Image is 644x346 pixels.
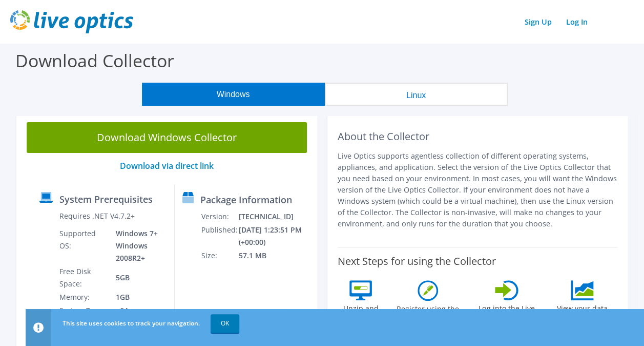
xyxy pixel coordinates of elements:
td: Supported OS: [59,227,108,265]
label: System Prerequisites [59,194,153,204]
a: Log In [561,14,593,29]
td: Published: [201,223,238,249]
a: OK [211,314,239,333]
label: Download Collector [15,49,174,72]
label: Package Information [200,195,292,205]
td: Windows 7+ Windows 2008R2+ [108,227,167,265]
label: Requires .NET V4.7.2+ [59,211,135,221]
td: Size: [201,249,238,262]
label: Next Steps for using the Collector [338,255,496,267]
td: x64 [108,304,167,317]
button: Windows [142,83,325,106]
a: Download via direct link [120,160,214,171]
button: Linux [325,83,508,106]
td: 57.1 MB [238,249,313,262]
a: Sign Up [520,14,557,29]
td: [DATE] 1:23:51 PM (+00:00) [238,223,313,249]
td: System Type: [59,304,108,317]
td: 1GB [108,291,167,304]
p: Live Optics supports agentless collection of different operating systems, appliances, and applica... [338,150,618,229]
img: live_optics_svg.svg [10,10,133,33]
td: Free Disk Space: [59,265,108,291]
h2: About the Collector [338,130,618,143]
label: Log into the Live Optics portal and view your project [471,300,542,334]
td: Version: [201,210,238,223]
span: This site uses cookies to track your navigation. [63,319,200,328]
td: 5GB [108,265,167,291]
td: Memory: [59,291,108,304]
label: Register using the line in your welcome email [390,301,467,335]
td: [TECHNICAL_ID] [238,210,313,223]
label: Unzip and run the .exe [338,300,385,324]
label: View your data within the project [547,300,618,324]
a: Download Windows Collector [27,122,307,153]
